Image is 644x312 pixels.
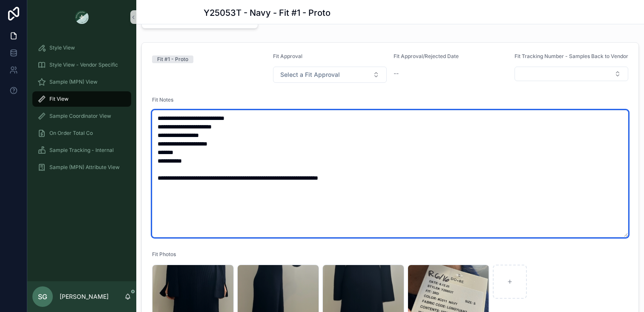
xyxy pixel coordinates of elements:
[49,130,93,137] span: On Order Total Co
[515,53,628,59] span: Fit Tracking Number - Samples Back to Vendor
[515,67,629,81] button: Select Button
[32,160,131,175] a: Sample (MPN) Attribute View
[75,10,89,24] img: App logo
[32,125,131,141] a: On Order Total Co
[32,40,131,55] a: Style View
[204,7,331,19] h1: Y25053T - Navy - Fit #1 - Proto
[49,61,118,68] span: Style View - Vendor Specific
[32,143,131,158] a: Sample Tracking - Internal
[152,96,173,103] span: Fit Notes
[273,53,302,59] span: Fit Approval
[38,292,47,302] span: SG
[32,57,131,73] a: Style View - Vendor Specific
[32,108,131,124] a: Sample Coordinator View
[49,79,98,85] span: Sample (MPN) View
[49,113,111,120] span: Sample Coordinator View
[394,53,459,59] span: Fit Approval/Rejected Date
[280,70,340,79] span: Select a Fit Approval
[32,91,131,107] a: Fit View
[49,147,114,154] span: Sample Tracking - Internal
[32,74,131,90] a: Sample (MPN) View
[49,164,120,171] span: Sample (MPN) Attribute View
[60,292,109,301] p: [PERSON_NAME]
[49,96,69,102] span: Fit View
[273,67,387,83] button: Select Button
[394,69,399,78] span: --
[152,251,176,257] span: Fit Photos
[157,55,188,63] div: Fit #1 - Proto
[49,44,75,51] span: Style View
[27,34,136,186] div: scrollable content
